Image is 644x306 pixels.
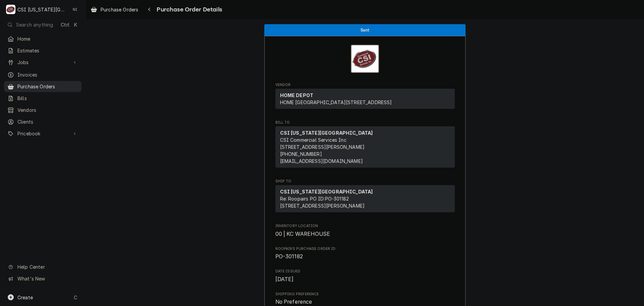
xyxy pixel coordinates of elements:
[4,45,82,56] a: Estimates
[17,275,77,282] span: What's New
[275,120,455,125] span: Bill To
[144,4,155,15] button: Navigate back
[280,196,349,202] span: Re: Roopairs PO ID: PO-301182
[275,292,455,306] div: Shipping Preference
[4,33,82,44] a: Home
[275,126,455,168] div: Bill To
[275,89,455,109] div: Vendor
[17,95,78,102] span: Bills
[275,269,455,274] span: Date Issued
[275,276,294,282] span: [DATE]
[264,24,466,36] div: Status
[275,246,455,252] span: Roopairs Purchase Order ID
[101,6,138,13] span: Purchase Orders
[70,5,80,14] div: Nate Ingram's Avatar
[275,82,455,88] span: Vendor
[17,47,78,54] span: Estimates
[4,261,82,272] a: Go to Help Center
[275,185,455,212] div: Ship To
[275,223,455,238] div: Inventory Location
[4,57,82,68] a: Go to Jobs
[17,130,68,137] span: Pricebook
[280,151,322,157] a: [PHONE_NUMBER]
[275,275,455,283] span: Date Issued
[275,126,455,170] div: Bill To
[17,71,78,78] span: Invoices
[280,99,392,105] span: HOME [GEOGRAPHIC_DATA][STREET_ADDRESS]
[17,6,67,13] div: CSI [US_STATE][GEOGRAPHIC_DATA]
[17,263,77,270] span: Help Center
[70,5,80,14] div: NI
[275,223,455,229] span: Inventory Location
[275,269,455,283] div: Date Issued
[275,253,303,260] span: PO-301182
[275,253,455,261] span: Roopairs Purchase Order ID
[4,69,82,80] a: Invoices
[275,246,455,261] div: Roopairs Purchase Order ID
[74,294,77,301] span: C
[351,45,379,73] img: Logo
[17,35,78,42] span: Home
[4,104,82,116] a: Vendors
[275,292,455,297] span: Shipping Preference
[275,89,455,112] div: Vendor
[6,5,15,14] div: CSI Kansas City's Avatar
[275,179,455,215] div: Purchase Order Ship To
[280,203,365,209] span: [STREET_ADDRESS][PERSON_NAME]
[16,21,53,28] span: Search anything
[17,118,78,125] span: Clients
[280,137,365,150] span: CSI Commercial Services Inc [STREET_ADDRESS][PERSON_NAME]
[275,120,455,171] div: Purchase Order Bill To
[275,82,455,112] div: Purchase Order Vendor
[74,21,77,28] span: K
[280,189,373,194] strong: CSI [US_STATE][GEOGRAPHIC_DATA]
[280,92,314,98] strong: HOME DEPOT
[4,273,82,284] a: Go to What's New
[155,5,222,14] span: Purchase Order Details
[17,295,33,300] span: Create
[275,185,455,215] div: Ship To
[61,21,69,28] span: Ctrl
[88,4,141,15] a: Purchase Orders
[275,179,455,184] span: Ship To
[4,81,82,92] a: Purchase Orders
[275,230,455,238] span: Inventory Location
[17,106,78,114] span: Vendors
[4,93,82,104] a: Bills
[4,19,82,31] button: Search anythingCtrlK
[280,130,373,136] strong: CSI [US_STATE][GEOGRAPHIC_DATA]
[275,299,312,305] span: No Preference
[17,59,68,66] span: Jobs
[280,158,363,164] a: [EMAIL_ADDRESS][DOMAIN_NAME]
[361,28,370,32] span: Sent
[4,128,82,139] a: Go to Pricebook
[275,231,330,237] span: 00 | KC WAREHOUSE
[17,83,78,90] span: Purchase Orders
[4,116,82,127] a: Clients
[6,5,15,14] div: C
[275,298,455,306] span: Shipping Preference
